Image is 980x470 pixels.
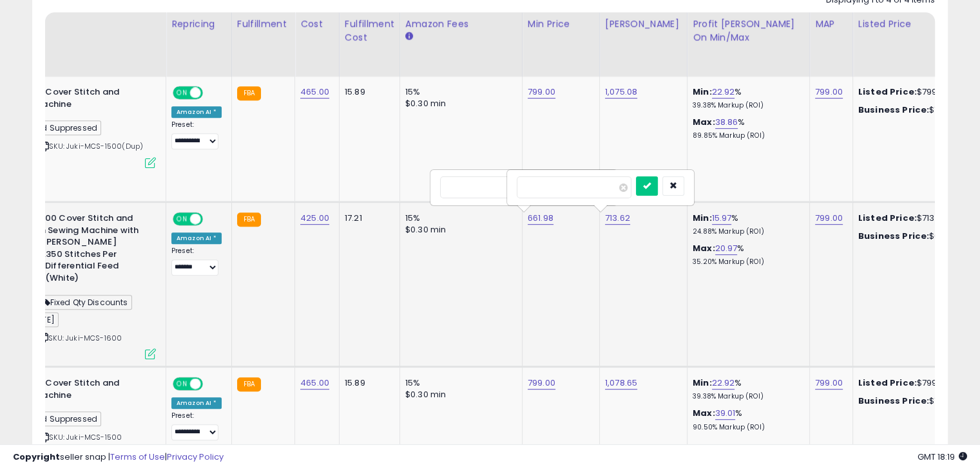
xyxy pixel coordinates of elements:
div: Cost [300,17,334,31]
p: 24.88% Markup (ROI) [693,227,800,236]
b: Listed Price: [858,86,917,98]
div: Amazon AI * [171,106,222,118]
a: 1,078.65 [605,377,637,390]
div: 17.21 [345,212,390,224]
span: | SKU: Juki-MCS-1500 [39,432,122,442]
div: % [693,408,800,431]
p: 35.20% Markup (ROI) [693,258,800,267]
p: 89.85% Markup (ROI) [693,131,800,140]
span: | SKU: Juki-MCS-1600 [38,333,122,343]
div: 15% [405,212,512,224]
span: ON [174,88,190,99]
div: MAP [815,17,847,31]
div: $799.00 [858,377,965,389]
span: OFF [201,379,222,390]
b: Max: [693,242,715,254]
a: Terms of Use [110,451,165,463]
div: seller snap | | [13,451,224,464]
div: Repricing [171,17,226,31]
div: $0.30 min [405,98,512,109]
a: 39.01 [715,407,736,420]
a: 661.98 [528,212,553,225]
a: Privacy Policy [167,451,224,463]
a: 22.92 [712,86,735,99]
div: Listed Price [858,17,970,31]
div: $713.62 [858,212,965,224]
small: FBA [237,212,261,227]
div: 15.89 [345,377,390,389]
b: Min: [693,86,712,98]
a: 799.00 [815,212,843,225]
b: Listed Price: [858,377,917,389]
b: Max: [693,116,715,128]
a: 799.00 [528,86,555,99]
span: Fixed Suppressed [17,411,102,426]
div: 15% [405,86,512,98]
a: 425.00 [300,212,329,225]
b: Min: [693,212,712,224]
a: 20.97 [715,242,738,255]
div: Amazon AI * [171,232,222,244]
div: Fulfillment [237,17,289,31]
div: Amazon Fees [405,17,517,31]
div: Profit [PERSON_NAME] on Min/Max [693,17,804,44]
span: 2025-10-10 18:19 GMT [918,451,967,463]
span: OFF [201,214,222,225]
a: 713.62 [605,212,630,225]
a: 465.00 [300,377,329,390]
th: The percentage added to the cost of goods (COGS) that forms the calculator for Min & Max prices. [687,12,809,77]
b: Business Price: [858,395,929,407]
b: Listed Price: [858,212,917,224]
div: Preset: [171,411,222,440]
a: 15.97 [712,212,732,225]
a: 38.86 [715,116,738,129]
p: 90.50% Markup (ROI) [693,423,800,432]
b: Max: [693,407,715,419]
span: ON [174,214,190,225]
small: FBA [237,86,261,100]
span: Fixed Qty Discounts [40,295,132,310]
div: $799 [858,104,965,116]
a: 22.92 [712,377,735,390]
a: 1,075.08 [605,86,637,99]
div: Preset: [171,247,222,276]
small: Amazon Fees. [405,31,413,42]
div: $0.30 min [405,389,512,400]
a: 799.00 [815,86,843,99]
div: 15% [405,377,512,389]
div: $0.30 min [405,224,512,236]
a: 799.00 [815,377,843,390]
div: Min Price [528,17,594,31]
p: 39.38% Markup (ROI) [693,101,800,110]
span: | SKU: Juki-MCS-1500(Dup) [39,141,143,151]
a: 799.00 [528,377,555,390]
span: OFF [201,88,222,99]
a: 465.00 [300,86,329,99]
div: Amazon AI * [171,397,222,409]
div: % [693,117,800,140]
div: $799 [858,395,965,407]
b: Business Price: [858,230,929,242]
div: $692.21 [858,230,965,242]
b: Min: [693,377,712,389]
div: Preset: [171,120,222,149]
div: % [693,377,800,401]
p: 39.38% Markup (ROI) [693,392,800,401]
div: 15.89 [345,86,390,98]
small: FBA [237,377,261,391]
div: % [693,212,800,236]
div: [PERSON_NAME] [605,17,682,31]
div: % [693,86,800,110]
span: Fixed Suppressed [17,120,102,135]
div: $799.00 [858,86,965,98]
div: Fulfillment Cost [345,17,394,44]
strong: Copyright [13,451,60,463]
span: ON [174,379,190,390]
b: Business Price: [858,104,929,116]
div: % [693,243,800,267]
